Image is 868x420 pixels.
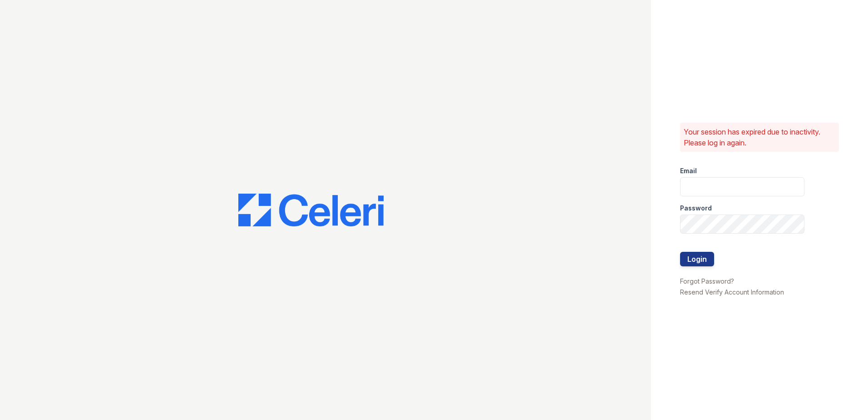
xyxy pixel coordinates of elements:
[680,288,784,296] a: Resend Verify Account Information
[680,252,714,266] button: Login
[680,277,734,285] a: Forgot Password?
[680,166,697,175] label: Email
[680,204,712,213] label: Password
[238,194,384,226] img: CE_Logo_Blue-a8612792a0a2168367f1c8372b55b34899dd931a85d93a1a3d3e32e68fde9ad4.png
[684,126,835,148] p: Your session has expired due to inactivity. Please log in again.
